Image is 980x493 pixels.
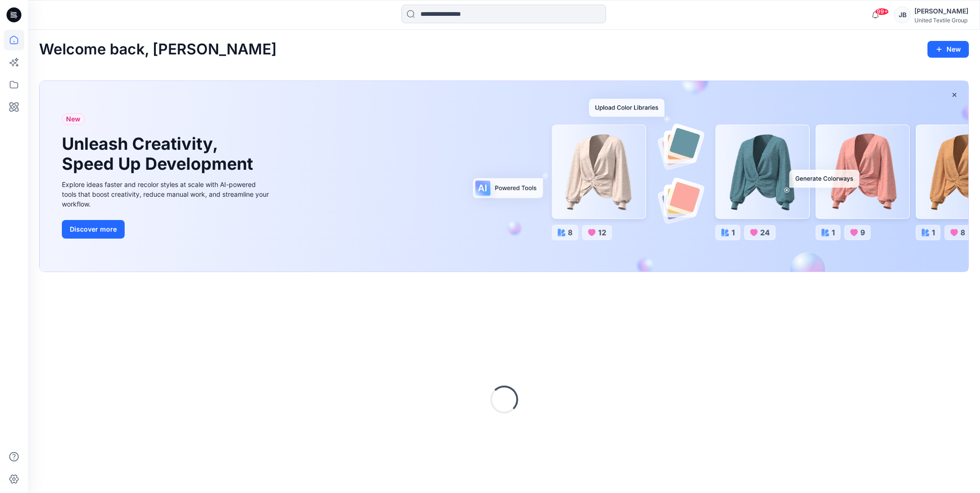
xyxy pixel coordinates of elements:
[914,17,968,24] div: United Textile Group
[62,180,271,209] div: Explore ideas faster and recolor styles at scale with AI-powered tools that boost creativity, red...
[62,220,271,239] a: Discover more
[62,134,257,174] h1: Unleash Creativity, Speed Up Development
[914,6,968,17] div: [PERSON_NAME]
[875,8,889,15] span: 99+
[39,41,277,58] h2: Welcome back, [PERSON_NAME]
[66,113,80,125] span: New
[894,7,911,23] div: JB
[927,41,969,58] button: New
[62,220,125,239] button: Discover more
